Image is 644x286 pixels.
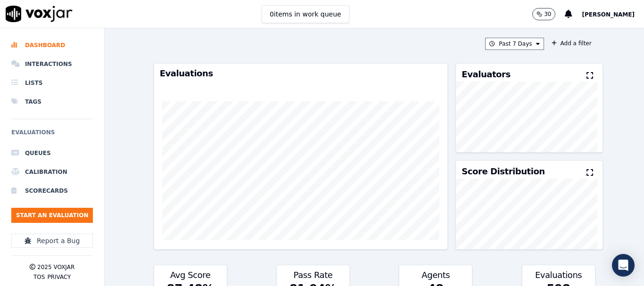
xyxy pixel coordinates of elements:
h3: Evaluations [160,69,442,78]
a: Dashboard [11,36,93,55]
button: Report a Bug [11,234,93,248]
h3: Score Distribution [462,167,545,176]
button: Past 7 Days [485,38,544,50]
button: Add a filter [548,38,595,49]
h3: Pass Rate [282,271,344,279]
h3: Agents [405,271,466,279]
h3: Evaluators [462,70,510,79]
img: voxjar logo [6,6,73,22]
button: [PERSON_NAME] [582,8,644,20]
button: 30 [532,8,565,20]
a: Interactions [11,55,93,74]
button: 0items in work queue [262,5,349,23]
a: Lists [11,74,93,92]
a: Queues [11,144,93,163]
button: Privacy [47,273,71,281]
button: TOS [33,273,45,281]
a: Scorecards [11,181,93,200]
div: Open Intercom Messenger [612,254,635,277]
h3: Avg Score [160,271,221,279]
span: [PERSON_NAME] [582,11,635,18]
a: Calibration [11,163,93,181]
p: 30 [544,10,551,18]
p: 2025 Voxjar [37,263,74,271]
h3: Evaluations [528,271,589,279]
button: 30 [532,8,555,20]
button: Start an Evaluation [11,208,93,223]
a: Tags [11,92,93,111]
h6: Evaluations [11,127,93,144]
